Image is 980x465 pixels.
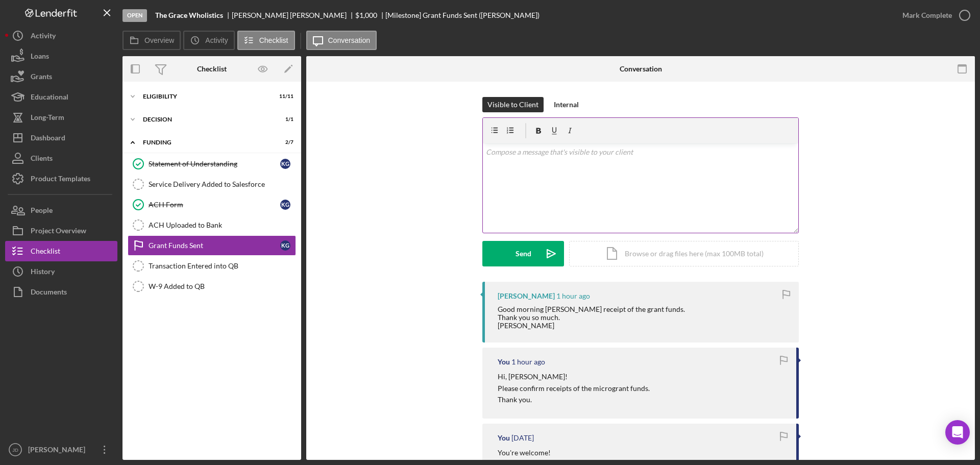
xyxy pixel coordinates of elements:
[5,261,117,282] button: History
[306,31,377,50] button: Conversation
[149,282,296,290] div: W-9 Added to QB
[31,241,60,264] div: Checklist
[5,221,117,241] button: Project Overview
[385,11,540,19] div: [Milestone] Grant Funds Sent ([PERSON_NAME])
[259,36,288,44] label: Checklist
[128,154,296,174] a: Statement of UnderstandingKG
[205,36,228,44] label: Activity
[5,107,117,128] button: Long-Term
[892,5,975,26] button: Mark Complete
[128,276,296,297] a: W-9 Added to QB
[149,180,296,188] div: Service Delivery Added to Salesforce
[128,194,296,215] a: ACH FormKG
[482,97,544,112] button: Visible to Client
[144,36,174,44] label: Overview
[31,168,90,191] div: Product Templates
[482,241,564,266] button: Send
[143,116,268,123] div: Decision
[12,447,18,453] text: JD
[155,11,223,19] b: The Grace Wholistics
[498,358,510,366] div: You
[498,371,650,382] p: Hi, [PERSON_NAME]!
[31,107,64,130] div: Long-Term
[149,221,296,229] div: ACH Uploaded to Bank
[31,221,86,243] div: Project Overview
[128,256,296,276] a: Transaction Entered into QB
[498,292,555,300] div: [PERSON_NAME]
[31,148,53,171] div: Clients
[31,26,56,48] div: Activity
[5,26,117,46] button: Activity
[498,305,685,330] div: Good morning [PERSON_NAME] receipt of the grant funds. Thank you so much. [PERSON_NAME]
[26,439,92,462] div: [PERSON_NAME]
[31,66,52,89] div: Grants
[5,168,117,189] button: Product Templates
[355,11,377,19] div: $1,000
[5,128,117,148] button: Dashboard
[275,93,293,100] div: 11 / 11
[487,97,538,112] div: Visible to Client
[549,97,584,112] button: Internal
[556,292,590,300] time: 2025-10-14 15:23
[149,201,280,209] div: ACH Form
[498,383,650,394] p: Please confirm receipts of the microgrant funds.
[280,200,290,210] div: K G
[5,200,117,221] button: People
[122,9,147,22] div: Open
[516,241,531,266] div: Send
[31,282,67,305] div: Documents
[128,235,296,256] a: Grant Funds SentKG
[280,159,290,169] div: K G
[511,358,545,366] time: 2025-10-14 15:07
[143,139,268,145] div: FUNDING
[31,87,68,110] div: Educational
[5,66,117,87] button: Grants
[498,447,551,458] p: You're welcome!
[511,434,534,442] time: 2025-10-08 19:08
[237,31,295,50] button: Checklist
[149,160,280,168] div: Statement of Understanding
[197,65,227,73] div: Checklist
[122,31,181,50] button: Overview
[5,148,117,168] button: Clients
[143,93,268,100] div: ELIGIBILITY
[5,87,117,107] button: Educational
[5,241,117,261] button: Checklist
[183,31,234,50] button: Activity
[620,65,662,73] div: Conversation
[275,139,293,145] div: 2 / 7
[31,261,55,284] div: History
[902,5,952,26] div: Mark Complete
[128,215,296,235] a: ACH Uploaded to Bank
[31,200,53,223] div: People
[149,241,280,250] div: Grant Funds Sent
[5,439,117,460] button: JD[PERSON_NAME]
[945,420,970,445] div: Open Intercom Messenger
[328,36,371,44] label: Conversation
[31,46,49,69] div: Loans
[275,116,293,123] div: 1 / 1
[554,97,579,112] div: Internal
[232,11,355,19] div: [PERSON_NAME] [PERSON_NAME]
[5,282,117,302] button: Documents
[31,128,65,151] div: Dashboard
[149,262,296,270] div: Transaction Entered into QB
[498,394,650,405] p: Thank you.
[128,174,296,194] a: Service Delivery Added to Salesforce
[280,240,290,251] div: K G
[498,434,510,442] div: You
[5,46,117,66] button: Loans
